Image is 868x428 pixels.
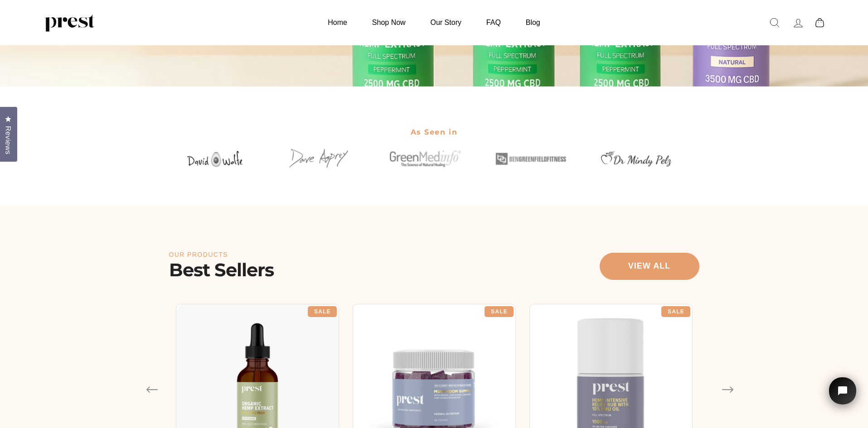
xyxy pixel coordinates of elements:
div: Sale [308,306,337,317]
div: Sale [485,306,514,317]
h2: Best Sellers [169,259,274,281]
ul: Primary [316,14,551,31]
a: Shop Now [361,14,417,31]
div: Sale [661,306,690,317]
a: Home [316,14,359,31]
p: Our Products [169,251,274,259]
span: Reviews [2,126,14,154]
iframe: Tidio Chat [817,365,868,428]
a: View all [600,253,699,280]
a: FAQ [475,14,512,31]
h2: As Seen in [169,121,699,144]
a: Blog [514,14,552,31]
a: Our Story [419,14,473,31]
img: PREST ORGANICS [44,14,94,32]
